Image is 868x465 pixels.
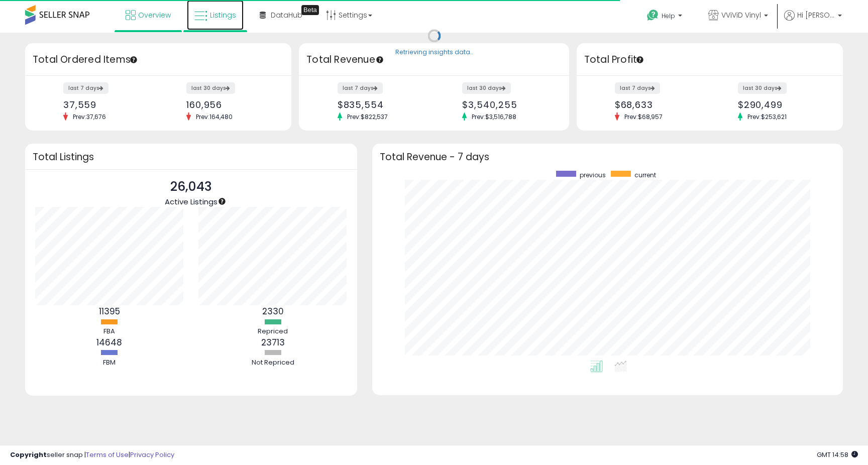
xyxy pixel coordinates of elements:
i: Get Help [646,9,659,22]
div: Tooltip anchor [129,55,138,64]
span: Prev: 164,480 [191,112,238,121]
h3: Total Revenue - 7 days [380,153,835,161]
div: Repriced [243,327,303,336]
span: Prev: $822,537 [342,112,393,121]
a: Help [639,2,692,33]
span: Hi [PERSON_NAME] [797,10,835,20]
div: Retrieving insights data.. [395,48,473,57]
span: Overview [138,10,171,20]
b: 14648 [96,336,122,348]
div: Tooltip anchor [375,55,384,64]
span: Active Listings [165,196,218,207]
span: previous [580,171,606,179]
label: last 7 days [63,82,108,94]
div: 37,559 [63,99,151,110]
b: 2330 [262,305,284,317]
label: last 7 days [615,82,660,94]
span: Listings [210,10,236,20]
a: Hi [PERSON_NAME] [784,10,842,33]
span: Prev: $68,957 [619,112,668,121]
div: $835,554 [338,99,426,110]
div: FBA [79,327,140,336]
span: current [634,171,656,179]
h3: Total Ordered Items [33,53,284,67]
div: FBM [79,358,140,368]
label: last 30 days [186,82,235,94]
label: last 30 days [462,82,511,94]
span: Help [662,12,675,20]
div: $3,540,255 [462,99,551,110]
h3: Total Listings [33,153,350,161]
div: Tooltip anchor [635,55,644,64]
h3: Total Revenue [306,53,562,67]
span: DataHub [271,10,302,20]
div: $68,633 [615,99,702,110]
span: Prev: 37,676 [68,112,111,121]
div: Tooltip anchor [218,197,227,206]
div: Not Repriced [243,358,303,368]
span: VViViD Vinyl [721,10,761,20]
b: 23713 [261,336,285,348]
label: last 7 days [338,82,383,94]
div: 160,956 [186,99,274,110]
label: last 30 days [738,82,787,94]
h3: Total Profit [584,53,835,67]
span: Prev: $3,516,788 [467,112,521,121]
div: $290,499 [738,99,825,110]
div: Tooltip anchor [301,5,319,15]
b: 11395 [99,305,120,317]
p: 26,043 [165,177,218,196]
span: Prev: $253,621 [742,112,792,121]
